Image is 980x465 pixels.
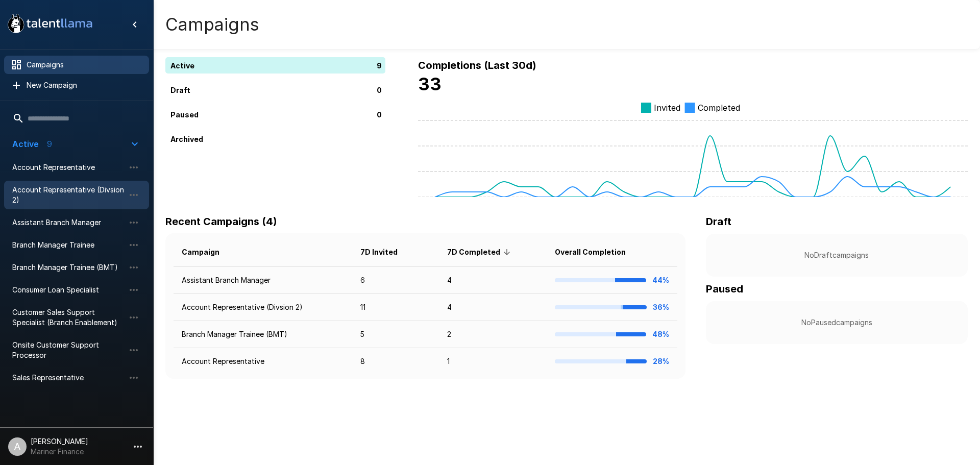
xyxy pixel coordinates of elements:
[447,246,513,258] span: 7D Completed
[165,14,259,35] h4: Campaigns
[360,246,411,258] span: 7D Invited
[652,276,669,284] b: 44%
[418,74,442,94] b: 33
[377,109,382,120] p: 0
[722,250,951,260] p: No Draft campaigns
[182,246,233,258] span: Campaign
[555,246,639,258] span: Overall Completion
[418,59,536,71] b: Completions (Last 30d)
[352,321,439,348] td: 5
[174,294,352,321] td: Account Representative (Divsion 2)
[722,317,951,328] p: No Paused campaigns
[653,303,669,311] b: 36%
[352,294,439,321] td: 11
[174,348,352,375] td: Account Representative
[706,215,731,228] b: Draft
[352,267,439,294] td: 6
[352,348,439,375] td: 8
[653,357,669,365] b: 28%
[165,215,277,228] b: Recent Campaigns (4)
[377,85,382,95] p: 0
[439,348,547,375] td: 1
[377,60,382,71] p: 9
[439,294,547,321] td: 4
[652,330,669,338] b: 48%
[439,267,547,294] td: 4
[706,283,743,295] b: Paused
[174,321,352,348] td: Branch Manager Trainee (BMT)
[439,321,547,348] td: 2
[174,267,352,294] td: Assistant Branch Manager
